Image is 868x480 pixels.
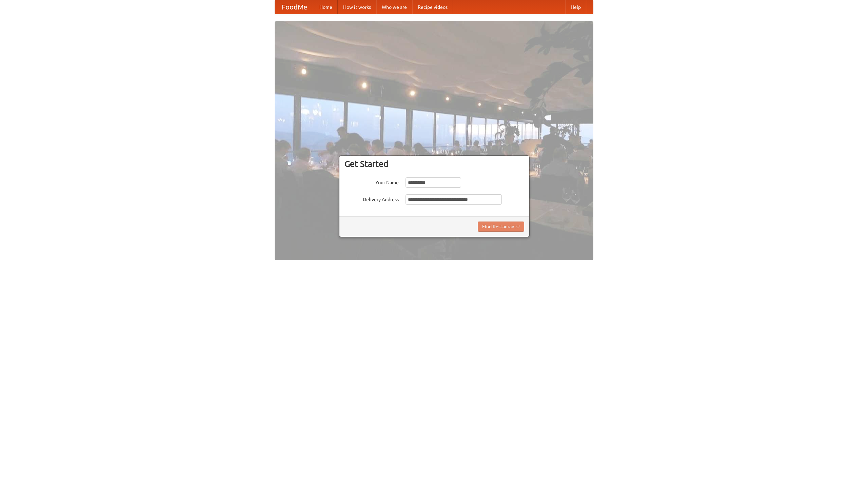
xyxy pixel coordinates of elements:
button: Find Restaurants! [478,222,524,232]
a: How it works [338,0,376,14]
a: Who we are [376,0,412,14]
label: Your Name [344,177,399,186]
a: Home [314,0,338,14]
a: FoodMe [275,0,314,14]
h3: Get Started [344,159,524,169]
a: Help [565,0,586,14]
label: Delivery Address [344,194,399,203]
a: Recipe videos [412,0,453,14]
